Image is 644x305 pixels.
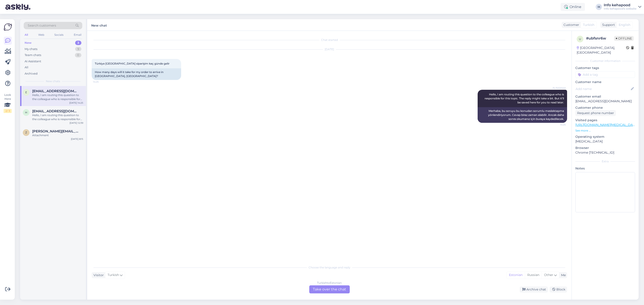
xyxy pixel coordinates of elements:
span: hedvigheleen.saare@gmail.com [32,109,79,113]
div: How many days will it take for my order to arrive in [GEOGRAPHIC_DATA], [GEOGRAPHIC_DATA]? [92,68,181,80]
div: Choose the language and reply [92,265,567,269]
div: Info kehapood [604,3,636,7]
div: Email [73,32,82,38]
div: Look Here [4,93,12,113]
div: Customer [562,23,579,27]
label: New chat [91,22,107,28]
span: Hello, I am routing this question to the colleague who is responsible for this topic. The reply m... [485,93,565,104]
div: Archive chat [520,286,548,292]
span: 14:25 [549,123,566,126]
div: [DATE] 14:25 [69,101,83,104]
p: Customer email [575,94,635,99]
div: Turkish to Estonian [317,281,342,285]
div: Estonian [507,272,525,278]
div: Russian [525,272,542,278]
div: AI Assistant [25,59,41,64]
div: All [24,32,29,38]
p: [EMAIL_ADDRESS][DOMAIN_NAME] [575,99,635,104]
div: [DATE] 8:15 [71,137,83,141]
div: Merhaba, bu soruyu bu konudan sorumlu meslektaşıma yönlendiriyorum. Cevap biraz zaman alabilir. A... [478,107,567,123]
span: Offline [614,36,634,41]
img: Askly Logo [4,23,12,31]
span: Other [544,273,553,277]
div: 0 [75,53,81,57]
span: Search customers [28,23,56,28]
span: Türkiye [GEOGRAPHIC_DATA] siparişim kaç günde gelir [95,62,169,65]
div: Support [600,23,615,27]
p: Browser [575,146,635,150]
a: [URL][DOMAIN_NAME][MEDICAL_DATA] [575,123,638,127]
div: IK [596,4,602,10]
div: Info kehapood's website [604,7,636,10]
div: 3 [75,41,81,45]
span: z [25,131,27,134]
div: Web [37,32,45,38]
div: Me [559,273,566,278]
div: Block [550,286,567,292]
p: [MEDICAL_DATA] [575,139,635,144]
div: # ubfsnr6w [586,36,614,41]
div: Socials [53,32,64,38]
div: All [25,65,28,70]
p: Visited pages [575,118,635,123]
input: Add a tag [575,71,635,78]
p: Customer phone [575,105,635,110]
span: Turkish [583,23,594,27]
div: Archived [25,71,38,76]
span: u [579,37,581,41]
div: Request phone number [575,110,616,116]
div: [GEOGRAPHIC_DATA], [GEOGRAPHIC_DATA] [577,46,626,55]
div: 9 [75,47,81,51]
div: [DATE] 12:39 [70,121,83,125]
span: English [619,23,630,27]
p: Operating system [575,134,635,139]
div: Team chats [25,53,41,57]
a: Info kehapoodInfo kehapood's website [604,3,641,10]
span: New chats [46,79,60,83]
p: Customer tags [575,66,635,70]
span: emelkaraoglu44@gmail.com [32,89,79,93]
div: Hello, I am routing this question to the colleague who is responsible for this topic. The reply m... [32,113,83,121]
div: My chats [25,47,37,51]
input: Add name [576,86,630,91]
p: Chrome [TECHNICAL_ID] [575,150,635,155]
div: Attachment [32,133,83,137]
div: 2 / 3 [4,109,12,113]
div: Extra [575,159,635,163]
span: zhanna@avaster.ee [32,129,79,133]
p: Customer name [575,80,635,84]
div: [DATE] [92,47,567,51]
span: e [25,91,27,94]
p: Notes [575,166,635,171]
div: Chat started [92,38,567,42]
div: New [25,41,32,45]
div: Take over the chat [309,285,350,293]
div: Online [561,3,585,11]
span: AI Assistant [549,86,566,90]
div: Customer information [575,59,635,63]
p: See more ... [575,129,635,133]
span: Turkish [108,273,119,278]
span: 14:25 [93,80,110,84]
span: h [25,111,27,114]
div: Hello, I am routing this question to the colleague who is responsible for this topic. The reply m... [32,93,83,101]
div: Visitor [92,273,104,278]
